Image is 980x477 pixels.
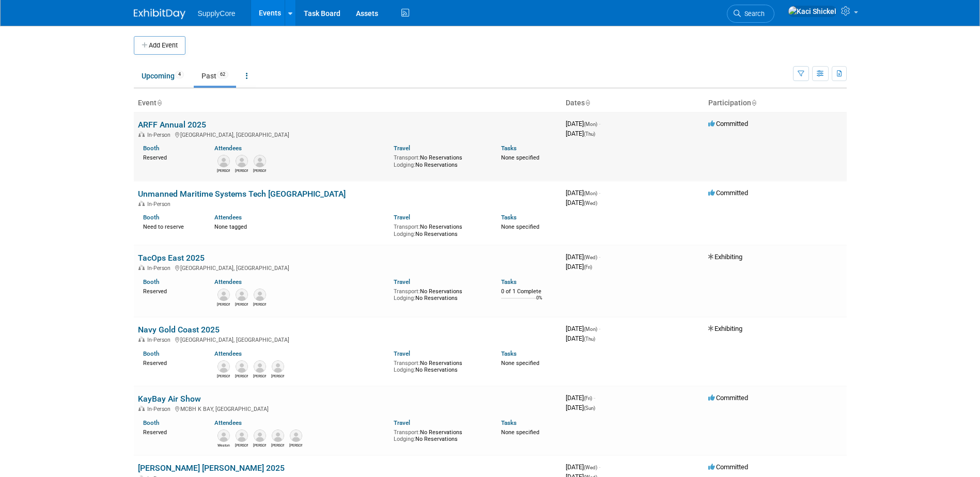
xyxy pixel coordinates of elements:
span: Transport: [394,224,420,230]
div: No Reservations No Reservations [394,358,486,374]
div: [GEOGRAPHIC_DATA], [GEOGRAPHIC_DATA] [138,335,557,343]
img: Weston Amaya [217,430,230,442]
span: [DATE] [566,130,595,137]
span: - [599,189,600,197]
a: Travel [394,145,410,152]
span: Transport: [394,288,420,295]
span: - [599,325,600,332]
a: TacOps East 2025 [138,253,205,263]
img: John San Angelo [217,155,230,167]
span: Lodging: [394,295,415,301]
div: 0 of 1 Complete [501,288,557,295]
div: Ethan Merrill [235,373,248,379]
div: [GEOGRAPHIC_DATA], [GEOGRAPHIC_DATA] [138,130,557,138]
img: In-Person Event [138,265,145,270]
button: Add Event [134,36,185,55]
a: Attendees [214,350,242,357]
span: Transport: [394,429,420,436]
div: Jeff Leemon [253,301,266,307]
span: Exhibiting [708,325,742,332]
span: Lodging: [394,231,415,237]
img: Mike Jester [272,430,284,442]
a: Tasks [501,145,517,152]
div: Shane Tarrant [271,373,284,379]
img: Julio Martinez [254,430,266,442]
a: Booth [143,350,159,357]
span: Committed [708,120,748,128]
a: [PERSON_NAME] [PERSON_NAME] 2025 [138,463,285,473]
a: Navy Gold Coast 2025 [138,325,220,335]
div: Brigette Beard [235,442,248,448]
a: Booth [143,214,159,221]
div: No Reservations No Reservations [394,427,486,443]
a: Booth [143,419,159,426]
img: John Pepas [254,155,266,167]
img: Jeff Leemon [254,289,266,301]
div: Reserved [143,286,199,295]
span: Committed [708,394,748,402]
span: None specified [501,154,539,161]
div: Rebecca Curry [235,301,248,307]
th: Dates [562,94,704,112]
div: Weston Amaya [217,442,230,448]
span: (Sun) [584,405,595,411]
a: Attendees [214,278,242,285]
span: [DATE] [566,253,600,261]
div: Reserved [143,152,199,162]
span: - [599,253,600,261]
a: ARFF Annual 2025 [138,120,206,130]
a: Attendees [214,214,242,221]
div: [GEOGRAPHIC_DATA], [GEOGRAPHIC_DATA] [138,263,557,272]
span: [DATE] [566,120,600,128]
img: In-Person Event [138,132,145,137]
span: Lodging: [394,436,415,442]
img: In-Person Event [138,201,145,206]
a: Booth [143,145,159,152]
span: (Wed) [584,200,597,206]
span: [DATE] [566,263,592,271]
div: No Reservations No Reservations [394,286,486,302]
a: Attendees [214,145,242,152]
img: Jeff Leemon [236,155,248,167]
a: Tasks [501,278,517,285]
a: Travel [394,214,410,221]
img: Rebecca Curry [236,289,248,301]
span: [DATE] [566,189,600,197]
span: None specified [501,224,539,230]
span: [DATE] [566,335,595,342]
img: Ethan Merrill [236,360,248,373]
div: Reserved [143,358,199,367]
th: Event [134,94,562,112]
th: Participation [704,94,847,112]
span: (Wed) [584,465,597,470]
span: 4 [175,71,184,78]
a: Sort by Participation Type [751,99,756,107]
img: Michael Nishimura [217,289,230,301]
span: Committed [708,189,748,197]
a: Travel [394,278,410,285]
a: Search [727,5,774,23]
span: Lodging: [394,162,415,168]
img: ExhibitDay [134,9,185,19]
img: Ryan Gagnon [254,360,266,373]
span: In-Person [147,265,174,272]
a: KayBay Air Show [138,394,201,404]
div: John Pepas [253,167,266,173]
span: Committed [708,463,748,471]
span: - [599,120,600,128]
div: Reserved [143,427,199,436]
a: Travel [394,419,410,426]
span: Transport: [394,154,420,161]
span: In-Person [147,337,174,343]
a: Sort by Event Name [157,99,162,107]
img: Anthony Colotti [290,430,302,442]
span: [DATE] [566,404,595,411]
span: (Mon) [584,326,597,332]
span: 62 [217,71,228,78]
span: In-Person [147,132,174,138]
span: (Thu) [584,336,595,342]
div: None tagged [214,221,386,231]
a: Upcoming4 [134,66,192,86]
a: Attendees [214,419,242,426]
span: In-Person [147,406,174,412]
